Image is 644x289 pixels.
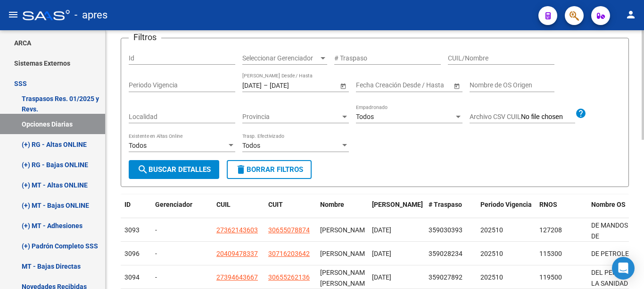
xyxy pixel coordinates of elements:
[372,248,421,259] div: [DATE]
[155,201,192,208] span: Gerenciador
[235,164,247,175] mat-icon: delete
[242,142,260,149] span: Todos
[155,250,157,257] span: -
[316,195,368,226] datatable-header-cell: Nombre
[268,250,310,257] span: 30716203642
[452,81,462,91] button: Open calendar
[213,195,264,226] datatable-header-cell: CUIL
[429,273,462,281] span: 359027892
[320,269,371,287] span: [PERSON_NAME] [PERSON_NAME]
[480,250,503,257] span: 202510
[264,81,268,89] span: –
[268,273,310,281] span: 30655262136
[429,226,462,234] span: 359030393
[575,108,586,119] mat-icon: help
[227,160,312,179] button: Borrar Filtros
[268,226,310,234] span: 30655078874
[338,81,348,91] button: Open calendar
[521,113,575,121] input: Archivo CSV CUIL
[591,201,626,208] span: Nombre OS
[124,273,140,281] span: 3094
[8,9,19,20] mat-icon: menu
[470,113,521,120] span: Archivo CSV CUIL
[429,201,462,208] span: # Traspaso
[368,195,425,226] datatable-header-cell: Fecha Traspaso
[612,257,635,280] div: Open Intercom Messenger
[124,201,131,208] span: ID
[216,226,258,234] span: 27362143603
[242,81,262,89] input: Fecha inicio
[137,164,149,175] mat-icon: search
[536,195,587,226] datatable-header-cell: RNOS
[121,195,151,226] datatable-header-cell: ID
[372,272,421,283] div: [DATE]
[74,5,107,25] span: - apres
[591,250,642,257] span: DE PETROLEROS
[264,195,316,226] datatable-header-cell: CUIT
[480,226,503,234] span: 202510
[129,31,161,44] h3: Filtros
[242,113,340,121] span: Provincia
[398,81,445,89] input: Fecha fin
[124,226,140,234] span: 3093
[539,226,562,234] span: 127208
[356,81,390,89] input: Fecha inicio
[429,250,462,257] span: 359028234
[216,201,231,208] span: CUIL
[625,9,636,20] mat-icon: person
[480,273,503,281] span: 202510
[270,81,316,89] input: Fecha fin
[129,142,147,149] span: Todos
[268,201,283,208] span: CUIT
[320,201,344,208] span: Nombre
[242,54,319,62] span: Seleccionar Gerenciador
[124,250,140,257] span: 3096
[539,250,562,257] span: 115300
[320,250,371,257] span: [PERSON_NAME]
[425,195,477,226] datatable-header-cell: # Traspaso
[137,165,211,174] span: Buscar Detalles
[372,201,423,208] span: [PERSON_NAME]
[480,201,532,208] span: Periodo Vigencia
[216,250,258,257] span: 20409478337
[151,195,213,226] datatable-header-cell: Gerenciador
[372,225,421,236] div: [DATE]
[155,226,157,234] span: -
[477,195,536,226] datatable-header-cell: Periodo Vigencia
[539,273,562,281] span: 119500
[129,160,219,179] button: Buscar Detalles
[539,201,557,208] span: RNOS
[155,273,157,281] span: -
[356,113,374,120] span: Todos
[320,226,371,234] span: [PERSON_NAME]
[216,273,258,281] span: 27394643667
[235,165,303,174] span: Borrar Filtros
